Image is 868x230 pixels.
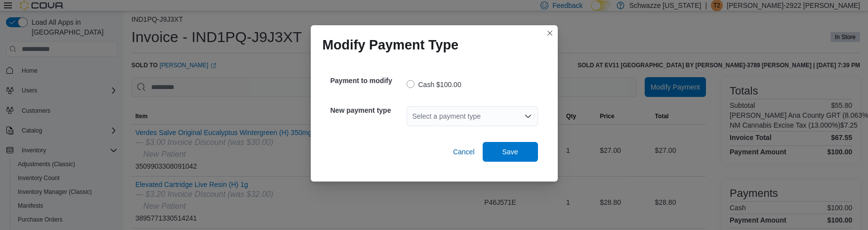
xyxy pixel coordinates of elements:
[483,142,538,162] button: Save
[407,79,461,91] label: Cash $100.00
[524,112,532,120] button: Open list of options
[544,27,556,39] button: Closes this modal window
[323,37,459,53] h1: Modify Payment Type
[449,142,479,162] button: Cancel
[453,147,475,157] span: Cancel
[331,100,405,120] h5: New payment type
[502,147,518,157] span: Save
[331,71,405,91] h5: Payment to modify
[413,110,413,122] input: Accessible screen reader label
